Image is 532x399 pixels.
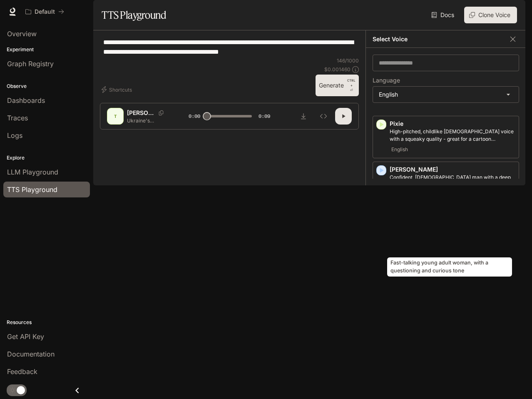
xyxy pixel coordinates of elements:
[109,110,122,123] div: T
[390,128,515,143] p: High-pitched, childlike female voice with a squeaky quality - great for a cartoon character
[22,3,68,20] button: All workspaces
[373,77,400,83] p: Language
[390,174,515,189] p: Confident, British man with a deep, gravelly voice
[127,117,169,124] p: Ukraine's General Staff confirmed on [DATE] that [DEMOGRAPHIC_DATA] forces had used a pipe to ent...
[430,7,457,23] a: Docs
[390,165,515,174] p: [PERSON_NAME]
[347,78,355,93] p: ⏎
[373,87,519,102] div: English
[127,109,155,117] p: [PERSON_NAME]
[100,83,135,96] button: Shortcuts
[337,57,359,64] p: 146 / 1000
[295,108,312,125] button: Download audio
[387,257,512,277] div: Fast-talking young adult woman, with a questioning and curious tone
[464,7,517,23] button: Clone Voice
[316,75,359,96] button: GenerateCTRL +⏎
[259,112,270,120] span: 0:09
[315,108,332,125] button: Inspect
[324,66,351,73] p: $ 0.001460
[390,120,515,128] p: Pixie
[155,110,167,115] button: Copy Voice ID
[390,145,410,155] span: English
[102,7,166,23] h1: TTS Playground
[347,78,355,88] p: CTRL +
[189,112,200,120] span: 0:00
[35,8,55,15] p: Default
